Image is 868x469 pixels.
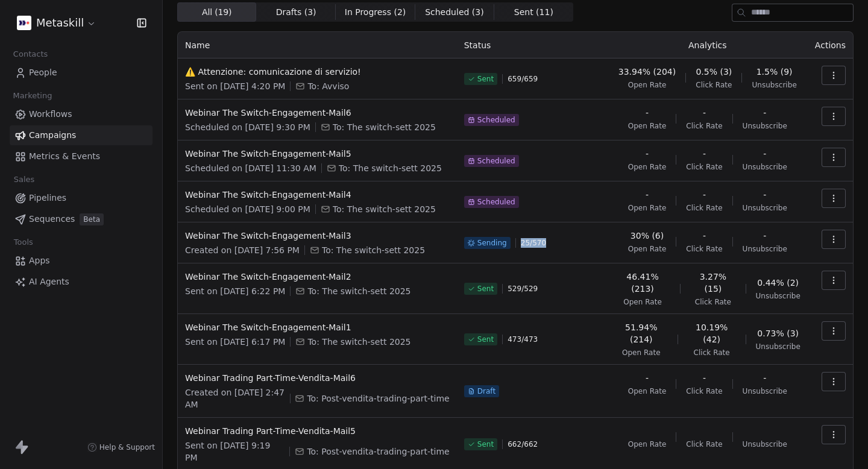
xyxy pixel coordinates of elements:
span: - [703,372,706,384]
button: Metaskill [14,13,99,33]
span: - [646,372,649,384]
span: Sales [8,171,40,189]
span: Tools [8,233,38,251]
span: Webinar The Switch-Engagement-Mail4 [185,189,450,201]
span: Scheduled [477,115,515,125]
span: 25 / 570 [521,238,546,248]
span: Unsubscribe [756,291,800,301]
span: AI Agents [29,275,69,288]
span: Contacts [8,45,53,63]
span: Webinar Trading Part-Time-Vendita-Mail6 [185,372,450,384]
a: Workflows [10,104,153,124]
span: Beta [80,213,104,225]
span: Draft [477,386,495,396]
span: - [763,189,766,201]
a: Pipelines [10,188,153,208]
span: Open Rate [628,121,667,131]
span: 51.94% (214) [615,321,668,345]
span: Unsubscribe [752,80,796,90]
span: Metrics & Events [29,150,100,163]
a: Apps [10,251,153,271]
span: Webinar The Switch-Engagement-Mail3 [185,230,450,242]
span: - [703,107,706,119]
span: To: Post-vendita-trading-part-time [307,445,449,458]
span: Campaigns [29,129,76,142]
span: Open Rate [628,162,667,172]
span: Click Rate [686,162,722,172]
a: Campaigns [10,125,153,145]
span: - [763,230,766,242]
span: Sequences [29,213,75,225]
span: Scheduled ( 3 ) [425,6,484,19]
img: AVATAR%20METASKILL%20-%20Colori%20Positivo.png [17,16,31,30]
span: Workflows [29,108,72,121]
span: Open Rate [628,244,667,254]
span: Unsubscribe [743,121,787,131]
th: Status [457,32,608,58]
span: Sent on [DATE] 4:20 PM [185,80,285,92]
span: To: The switch-sett 2025 [307,336,410,348]
span: - [763,107,766,119]
span: To: The switch-sett 2025 [307,285,410,297]
span: Unsubscribe [743,386,787,396]
th: Name [178,32,457,58]
span: Sent on [DATE] 9:19 PM [185,439,285,464]
span: To: Avviso [307,80,349,92]
span: Scheduled [477,197,515,207]
span: - [646,189,649,201]
span: 662 / 662 [508,439,538,449]
span: To: Post-vendita-trading-part-time [307,392,449,404]
span: Click Rate [695,297,731,307]
span: Click Rate [686,439,722,449]
span: 1.5% (9) [756,66,793,78]
span: 46.41% (213) [615,271,671,295]
a: AI Agents [10,272,153,292]
span: 659 / 659 [508,74,538,84]
span: Scheduled [477,156,515,166]
span: To: The switch-sett 2025 [333,203,436,215]
span: Unsubscribe [743,162,787,172]
span: Webinar The Switch-Engagement-Mail1 [185,321,450,333]
span: To: The switch-sett 2025 [339,162,442,174]
span: Metaskill [36,15,84,31]
a: Help & Support [87,442,155,452]
span: Pipelines [29,192,66,204]
span: Click Rate [686,386,722,396]
th: Analytics [608,32,808,58]
a: People [10,63,153,83]
span: Unsubscribe [743,439,787,449]
span: Webinar The Switch-Engagement-Mail5 [185,148,450,160]
span: 3.27% (15) [690,271,735,295]
span: Unsubscribe [743,244,787,254]
span: Click Rate [694,348,730,357]
span: Scheduled on [DATE] 9:30 PM [185,121,310,133]
span: Open Rate [628,80,667,90]
span: Sending [477,238,507,248]
span: Open Rate [628,386,667,396]
span: 0.44% (2) [757,277,799,289]
span: - [763,148,766,160]
span: In Progress ( 2 ) [345,6,406,19]
span: Created on [DATE] 2:47 AM [185,386,285,411]
span: Sent [477,335,494,344]
span: 473 / 473 [508,335,538,344]
span: Sent [477,439,494,449]
span: Webinar Trading Part-Time-Vendita-Mail5 [185,425,450,437]
span: 0.5% (3) [696,66,732,78]
span: Sent [477,284,494,294]
span: Sent on [DATE] 6:17 PM [185,336,285,348]
span: - [703,189,706,201]
span: - [703,148,706,160]
span: Drafts ( 3 ) [276,6,316,19]
span: - [646,107,649,119]
span: ⚠️ Attenzione: comunicazione di servizio! [185,66,450,78]
span: Unsubscribe [743,203,787,213]
span: Created on [DATE] 7:56 PM [185,244,300,256]
span: Open Rate [623,297,662,307]
span: Click Rate [686,121,722,131]
span: Scheduled on [DATE] 9:00 PM [185,203,310,215]
span: Click Rate [686,244,722,254]
span: Help & Support [99,442,155,452]
span: 30% (6) [631,230,664,242]
span: Webinar The Switch-Engagement-Mail2 [185,271,450,283]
